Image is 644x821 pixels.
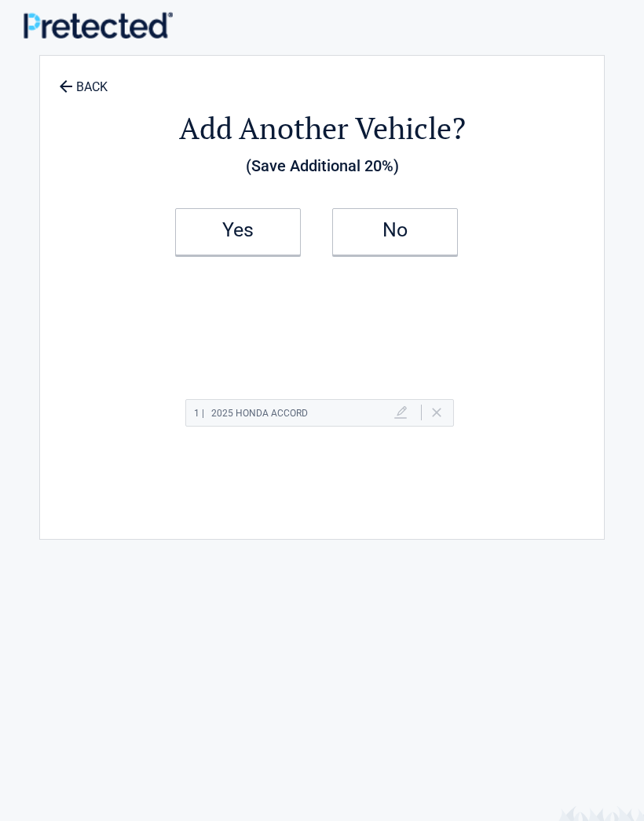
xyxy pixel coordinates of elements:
[192,225,284,236] h2: Yes
[48,108,596,148] h2: Add Another Vehicle?
[24,12,173,38] img: Main Logo
[194,404,308,423] h2: 2025 Honda ACCORD
[48,152,596,179] h3: (Save Additional 20%)
[349,225,441,236] h2: No
[432,408,441,417] a: Delete
[194,408,204,419] span: 1 |
[56,66,111,93] a: BACK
